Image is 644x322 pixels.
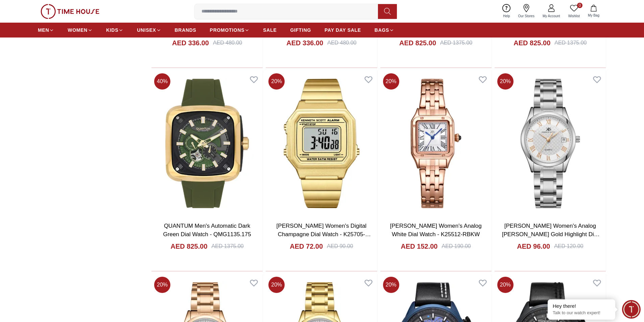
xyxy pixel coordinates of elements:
span: MEN [38,27,49,33]
span: 20 % [268,277,285,293]
span: My Account [540,14,563,19]
a: [PERSON_NAME] Women's Analog White Dial Watch - K25512-RBKW [390,223,481,238]
div: Hey there! [553,303,610,309]
span: BRANDS [175,27,196,33]
div: AED 190.00 [442,242,471,250]
div: AED 480.00 [327,39,356,47]
a: 0Wishlist [564,3,584,20]
h4: AED 336.00 [286,38,323,48]
a: [PERSON_NAME] Women's Digital Champagne Dial Watch - K25705-GBGC [277,223,371,246]
h4: AED 72.00 [290,242,323,251]
span: Help [500,14,513,19]
span: WOMEN [68,27,88,33]
div: AED 1375.00 [554,39,587,47]
span: My Bag [585,13,602,18]
span: 20 % [497,73,514,90]
div: AED 480.00 [213,39,242,47]
img: Kenneth Scott Women's Digital Champagne Dial Watch - K25705-GBGC [266,71,377,216]
span: BAGS [375,27,389,33]
a: Our Stores [514,3,539,20]
span: KIDS [106,27,118,33]
h4: AED 825.00 [171,242,208,251]
span: UNISEX [137,27,156,33]
div: AED 1375.00 [212,242,244,250]
img: ... [41,4,99,19]
span: 20 % [497,277,514,293]
button: My Bag [584,3,603,19]
span: 20 % [383,277,399,293]
img: Kenneth Scott Women's Analog White Rose Gold Highlight Dial Watch - K25504-SBSWK [495,71,606,216]
span: Our Stores [516,14,537,19]
a: BAGS [375,24,394,36]
p: Talk to our watch expert! [553,310,610,316]
span: Wishlist [566,14,582,19]
div: Chat Widget [622,300,641,319]
a: PAY DAY SALE [325,24,361,36]
a: MEN [38,24,54,36]
span: 0 [577,3,582,8]
span: PAY DAY SALE [325,27,361,33]
span: SALE [263,27,277,33]
img: Kenneth Scott Women's Analog White Dial Watch - K25512-RBKW [380,71,492,216]
span: 20 % [154,277,170,293]
a: BRANDS [175,24,196,36]
span: 20 % [383,73,399,90]
a: UNISEX [137,24,161,36]
a: PROMOTIONS [210,24,250,36]
h4: AED 96.00 [517,242,550,251]
a: GIFTING [290,24,311,36]
h4: AED 152.00 [401,242,438,251]
h4: AED 336.00 [172,38,209,48]
div: AED 90.00 [327,242,353,250]
h4: AED 825.00 [399,38,436,48]
span: 40 % [154,73,170,90]
h4: AED 825.00 [514,38,550,48]
div: AED 120.00 [554,242,583,250]
a: SALE [263,24,277,36]
a: [PERSON_NAME] Women's Analog [PERSON_NAME] Gold Highlight Dial Watch - K25504-SBSWK [502,223,600,246]
a: QUANTUM Men's Automatic Dark Green Dial Watch - QMG1135.175 [163,223,251,238]
span: 20 % [268,73,285,90]
span: GIFTING [290,27,311,33]
a: Help [499,3,514,20]
img: QUANTUM Men's Automatic Dark Green Dial Watch - QMG1135.175 [151,71,263,216]
div: AED 1375.00 [440,39,472,47]
a: WOMEN [68,24,93,36]
a: KIDS [106,24,123,36]
span: PROMOTIONS [210,27,245,33]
